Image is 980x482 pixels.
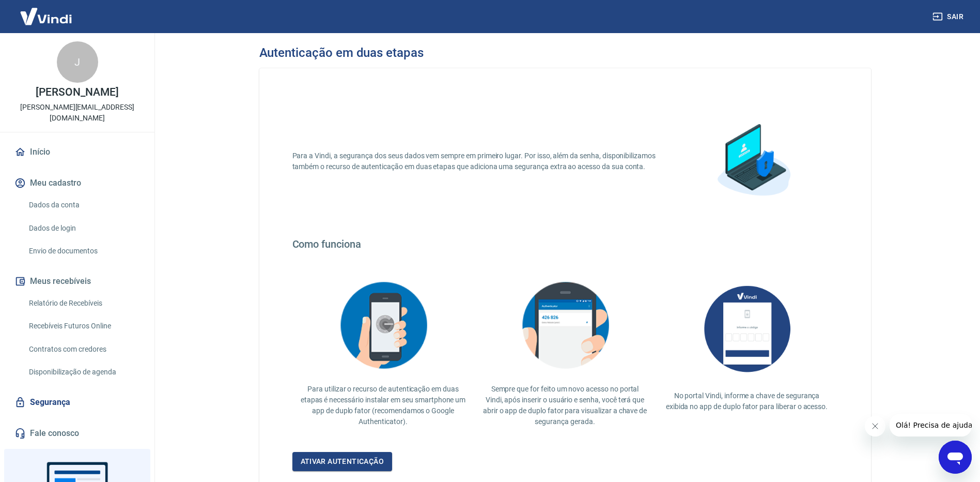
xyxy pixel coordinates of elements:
[483,384,648,427] p: Sempre que for feito um novo acesso no portal Vindi, após inserir o usuário e senha, você terá qu...
[332,275,435,375] img: explication-mfa2.908d58f25590a47144d3.png
[292,452,393,471] a: Ativar autenticação
[695,275,799,382] img: AUbNX1O5CQAAAABJRU5ErkJggg==
[12,172,142,194] button: Meu cadastro
[25,339,142,360] a: Contratos com credores
[301,384,466,427] p: Para utilizar o recurso de autenticação em duas etapas é necessário instalar em seu smartphone um...
[865,416,885,436] iframe: Fechar mensagem
[25,218,142,239] a: Dados de login
[25,194,142,216] a: Dados da conta
[6,7,87,16] span: Olá! Precisa de ajuda?
[25,315,142,337] a: Recebíveis Futuros Online
[12,422,142,445] a: Fale conosco
[939,441,972,474] iframe: Botão para abrir a janela de mensagens
[664,390,830,412] p: No portal Vindi, informe a chave de segurança exibida no app de duplo fator para liberar o acesso.
[930,7,968,26] button: Sair
[702,110,805,213] img: explication-mfa1.88a31355a892c34851cc.png
[514,275,617,375] img: explication-mfa3.c449ef126faf1c3e3bb9.png
[36,87,118,98] p: [PERSON_NAME]
[25,361,142,383] a: Disponibilização de agenda
[259,46,424,60] h3: Autenticação em duas etapas
[12,141,142,163] a: Início
[25,240,142,262] a: Envio de documentos
[25,293,142,314] a: Relatório de Recebíveis
[890,414,972,436] iframe: Mensagem da empresa
[12,1,80,32] img: Vindi
[292,150,668,172] p: Para a Vindi, a segurança dos seus dados vem sempre em primeiro lugar. Por isso, além da senha, d...
[57,41,98,83] div: J
[12,270,142,293] button: Meus recebíveis
[292,238,838,250] h4: Como funciona
[12,391,142,414] a: Segurança
[8,102,146,124] p: [PERSON_NAME][EMAIL_ADDRESS][DOMAIN_NAME]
